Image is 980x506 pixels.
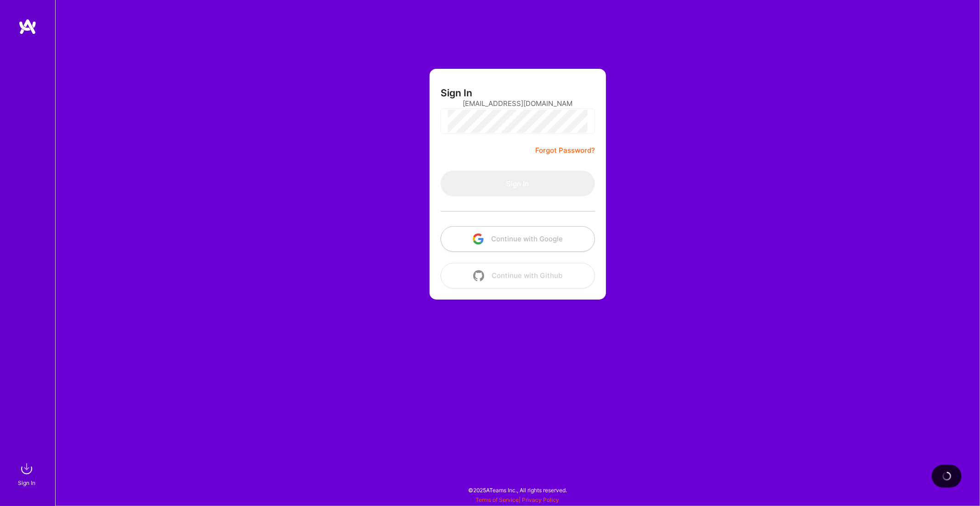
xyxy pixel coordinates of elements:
[55,478,980,501] div: © 2025 ATeams Inc., All rights reserved.
[441,226,595,252] button: Continue with Google
[473,270,484,281] img: icon
[19,460,36,488] a: sign inSign In
[940,470,953,483] img: loading
[18,18,37,35] img: logo
[473,234,484,245] img: icon
[441,87,472,99] h3: Sign In
[17,460,36,478] img: sign in
[18,478,35,488] div: Sign In
[476,496,519,503] a: Terms of Service
[463,92,573,115] input: Email...
[441,263,595,289] button: Continue with Github
[441,171,595,196] button: Sign In
[522,496,560,503] a: Privacy Policy
[535,145,595,156] a: Forgot Password?
[476,496,560,503] span: |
